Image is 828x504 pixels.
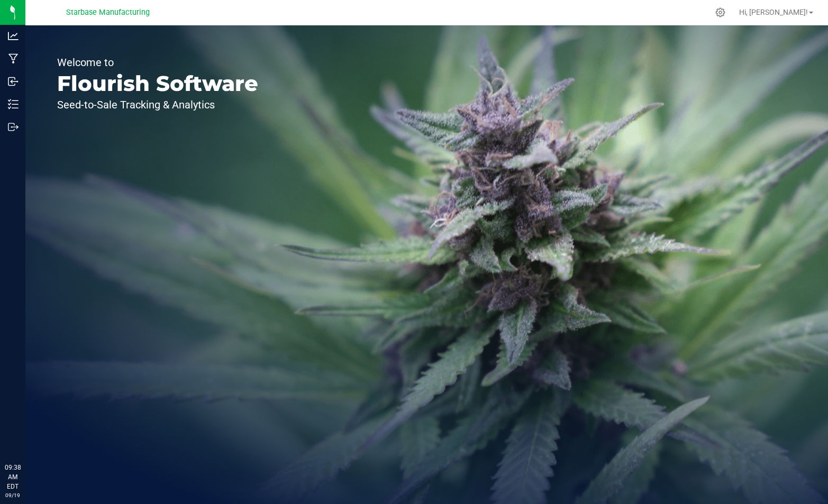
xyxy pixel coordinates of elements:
[739,8,808,16] span: Hi, [PERSON_NAME]!
[8,76,19,87] inline-svg: Inbound
[66,8,150,17] span: Starbase Manufacturing
[8,99,19,109] inline-svg: Inventory
[57,73,258,94] p: Flourish Software
[714,7,727,17] div: Manage settings
[8,53,19,64] inline-svg: Manufacturing
[5,491,21,499] p: 09/19
[5,463,21,491] p: 09:38 AM EDT
[57,99,258,110] p: Seed-to-Sale Tracking & Analytics
[8,31,19,41] inline-svg: Analytics
[57,57,258,68] p: Welcome to
[8,122,19,132] inline-svg: Outbound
